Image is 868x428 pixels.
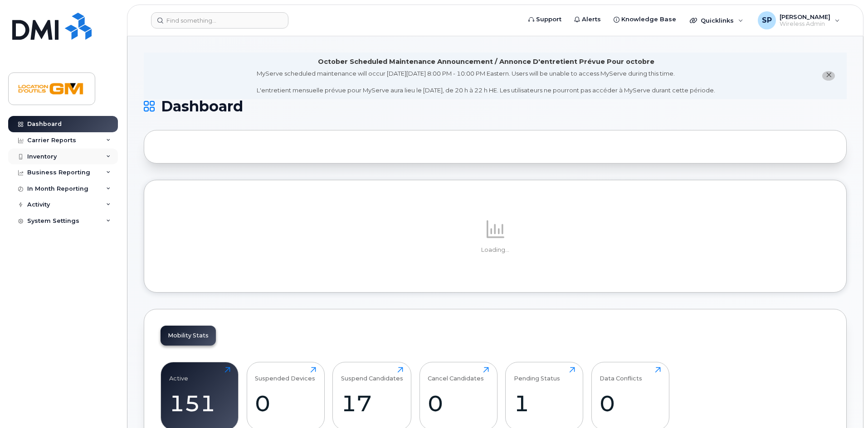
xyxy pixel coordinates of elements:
a: Suspend Candidates17 [341,367,403,425]
div: 17 [341,390,403,417]
div: Cancel Candidates [428,367,484,382]
button: close notification [822,71,835,81]
div: Suspended Devices [255,367,315,382]
div: 0 [255,390,316,417]
a: Cancel Candidates0 [428,367,489,425]
div: October Scheduled Maintenance Announcement / Annonce D'entretient Prévue Pour octobre [318,57,654,67]
div: Pending Status [514,367,560,382]
div: 0 [600,390,661,417]
div: Active [169,367,188,382]
a: Active151 [169,367,230,425]
div: Data Conflicts [600,367,642,382]
div: MyServe scheduled maintenance will occur [DATE][DATE] 8:00 PM - 10:00 PM Eastern. Users will be u... [257,69,715,95]
div: 1 [514,390,575,417]
a: Data Conflicts0 [600,367,661,425]
a: Pending Status1 [514,367,575,425]
div: 151 [169,390,230,417]
p: Loading... [161,246,830,254]
div: Suspend Candidates [341,367,403,382]
div: 0 [428,390,489,417]
a: Suspended Devices0 [255,367,316,425]
span: Dashboard [161,100,243,113]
